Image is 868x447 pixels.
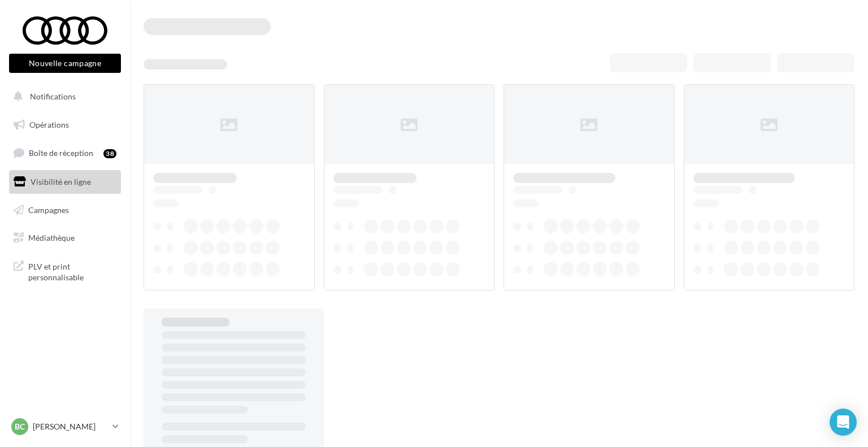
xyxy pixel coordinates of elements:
a: Visibilité en ligne [7,170,123,194]
p: [PERSON_NAME] [33,421,108,432]
div: Open Intercom Messenger [830,409,857,436]
div: 38 [103,149,116,158]
a: Médiathèque [7,226,123,250]
span: PLV et print personnalisable [28,259,116,283]
a: Boîte de réception38 [7,141,123,165]
span: Boîte de réception [29,148,93,158]
button: Nouvelle campagne [9,54,121,73]
a: PLV et print personnalisable [7,254,123,288]
a: Campagnes [7,198,123,222]
span: Notifications [30,92,76,101]
a: Opérations [7,113,123,137]
span: Opérations [29,120,69,129]
span: Médiathèque [28,233,75,242]
button: Notifications [7,85,119,109]
span: Campagnes [28,205,69,214]
span: Visibilité en ligne [31,177,91,186]
span: BC [15,421,25,432]
a: BC [PERSON_NAME] [9,416,121,437]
